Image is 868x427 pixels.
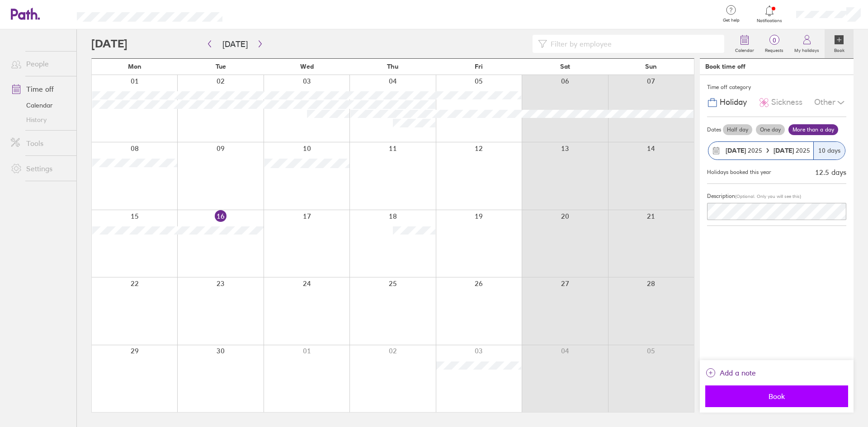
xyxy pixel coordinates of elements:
div: Time off category [707,80,846,94]
span: Mon [128,63,142,70]
button: Add a note [705,366,756,380]
label: My holidays [789,45,825,53]
a: Calendar [730,29,759,58]
button: Book [705,385,848,407]
input: Filter by employee [547,35,719,52]
span: Get help [717,18,746,23]
span: 0 [759,37,789,44]
span: 2025 [726,147,762,154]
span: Thu [387,63,398,70]
div: 12.5 days [815,168,846,176]
span: Fri [475,63,483,70]
a: Time off [4,80,76,98]
a: History [4,113,76,127]
label: Book [829,45,850,53]
div: 10 days [813,142,845,160]
label: Calendar [730,45,759,53]
strong: [DATE] [726,146,746,155]
a: Settings [4,160,76,178]
label: More than a day [788,124,838,135]
span: Sat [560,63,570,70]
span: Sickness [771,98,802,107]
div: Other [814,94,846,111]
a: Tools [4,134,76,152]
div: Book time off [705,63,745,70]
a: People [4,55,76,73]
span: Book [712,392,842,400]
a: My holidays [789,29,825,58]
span: Tue [216,63,226,70]
a: Book [825,29,854,58]
a: 0Requests [759,29,789,58]
span: Holiday [720,98,747,107]
span: (Optional. Only you will see this) [735,193,801,199]
label: Half day [723,124,752,135]
label: Requests [759,45,789,53]
span: Description [707,192,735,199]
div: Holidays booked this year [707,169,771,175]
button: [DATE] [215,37,255,52]
a: Calendar [4,98,76,113]
span: Dates [707,127,721,133]
strong: [DATE] [774,146,796,155]
span: 2025 [774,147,810,154]
span: Sun [645,63,657,70]
label: One day [756,124,785,135]
span: Wed [300,63,314,70]
span: Notifications [755,18,784,23]
a: Notifications [755,5,784,23]
button: [DATE] 2025[DATE] 202510 days [707,137,846,164]
span: Add a note [720,366,756,380]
